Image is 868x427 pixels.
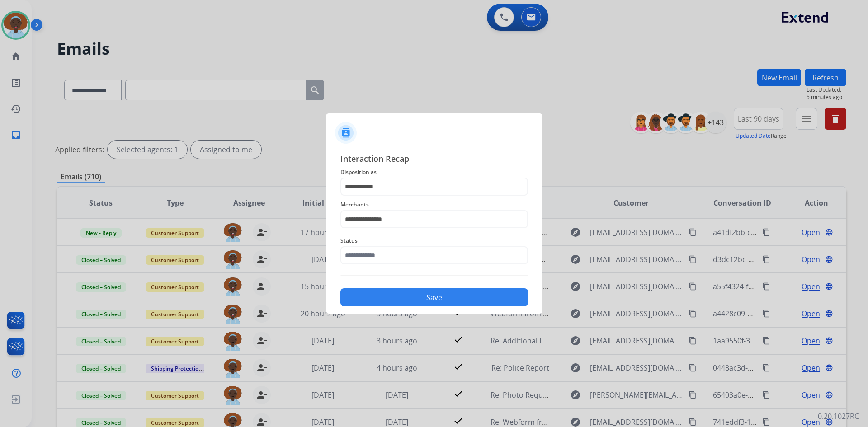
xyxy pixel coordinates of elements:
[340,152,528,167] span: Interaction Recap
[335,122,357,144] img: contactIcon
[340,288,528,306] button: Save
[818,411,859,422] p: 0.20.1027RC
[340,235,528,246] span: Status
[340,199,528,210] span: Merchants
[340,275,528,276] img: contact-recap-line.svg
[340,167,528,178] span: Disposition as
